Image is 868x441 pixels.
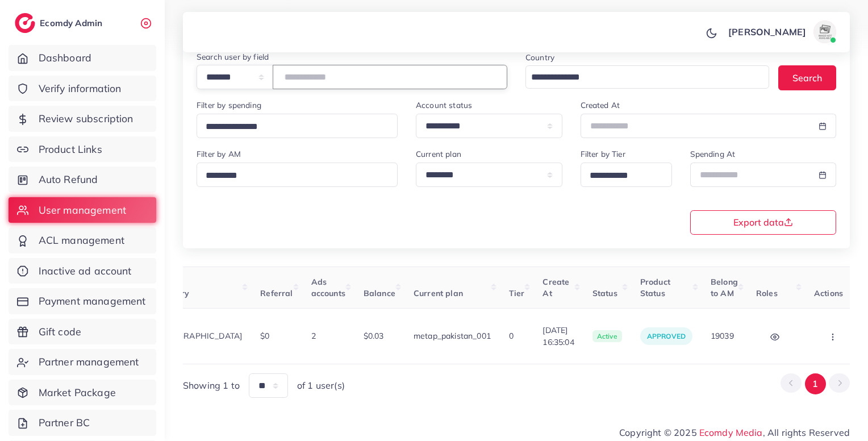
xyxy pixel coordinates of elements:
[690,210,837,235] button: Export data
[699,427,763,438] a: Ecomdy Media
[586,167,657,185] input: Search for option
[9,410,156,436] a: Partner BC
[40,18,105,28] h2: Ecomdy Admin
[711,331,734,341] span: 19039
[9,380,156,406] a: Market Package
[311,331,316,341] span: 2
[39,264,132,278] span: Inactive ad account
[39,111,133,126] span: Review subscription
[202,118,383,136] input: Search for option
[414,331,491,341] span: metap_pakistan_001
[805,373,826,394] button: Go to page 1
[197,99,261,111] label: Filter by spending
[260,288,293,298] span: Referral
[813,20,836,43] img: avatar
[509,331,514,341] span: 0
[364,288,395,298] span: Balance
[364,331,384,341] span: $0.03
[581,148,625,160] label: Filter by Tier
[640,277,670,298] span: Product Status
[9,76,156,102] a: Verify information
[814,288,843,298] span: Actions
[711,277,738,298] span: Belong to AM
[9,167,156,193] a: Auto Refund
[202,167,383,185] input: Search for option
[15,13,35,33] img: logo
[778,65,836,90] button: Search
[9,288,156,314] a: Payment management
[525,65,769,89] div: Search for option
[781,373,850,394] ul: Pagination
[39,355,139,369] span: Partner management
[159,331,243,341] span: [GEOGRAPHIC_DATA]
[619,426,850,439] span: Copyright © 2025
[15,13,105,33] a: logoEcomdy Admin
[416,99,472,111] label: Account status
[9,136,156,163] a: Product Links
[542,324,574,348] span: [DATE] 16:35:04
[647,332,686,340] span: approved
[39,294,146,309] span: Payment management
[197,148,241,160] label: Filter by AM
[592,330,622,343] span: active
[39,51,91,65] span: Dashboard
[9,106,156,132] a: Review subscription
[527,69,754,86] input: Search for option
[39,142,102,157] span: Product Links
[9,258,156,284] a: Inactive ad account
[39,385,116,400] span: Market Package
[9,227,156,253] a: ACL management
[592,288,617,298] span: Status
[39,203,126,218] span: User management
[9,349,156,375] a: Partner management
[183,379,240,392] span: Showing 1 to
[39,415,90,430] span: Partner BC
[722,20,841,43] a: [PERSON_NAME]avatar
[197,114,398,138] div: Search for option
[9,319,156,345] a: Gift code
[9,197,156,223] a: User management
[756,288,778,298] span: Roles
[414,288,463,298] span: Current plan
[542,277,569,298] span: Create At
[9,45,156,71] a: Dashboard
[509,288,525,298] span: Tier
[581,99,620,111] label: Created At
[39,324,81,339] span: Gift code
[260,331,269,341] span: $0
[297,379,345,392] span: of 1 user(s)
[416,148,461,160] label: Current plan
[39,81,122,96] span: Verify information
[733,218,793,227] span: Export data
[690,148,736,160] label: Spending At
[581,163,672,187] div: Search for option
[39,233,124,248] span: ACL management
[763,426,850,439] span: , All rights Reserved
[728,25,806,39] p: [PERSON_NAME]
[197,163,398,187] div: Search for option
[311,277,345,298] span: Ads accounts
[39,172,98,187] span: Auto Refund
